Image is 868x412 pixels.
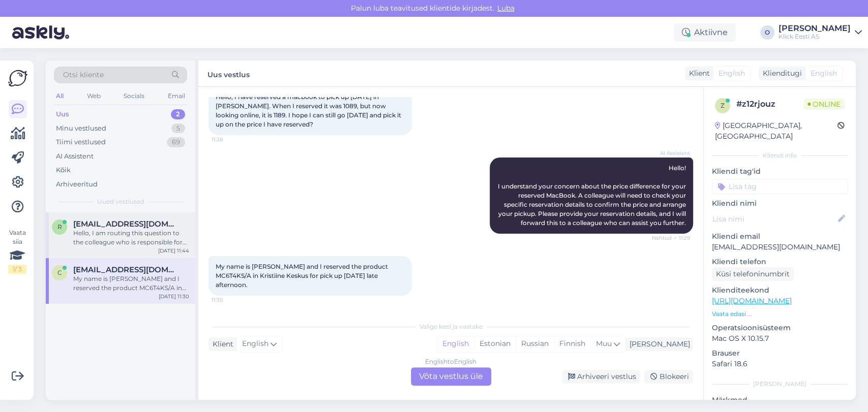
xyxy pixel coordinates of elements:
span: Hello! I understand your concern about the price difference for your reserved MacBook. A colleagu... [498,164,687,227]
div: Kõik [56,165,71,175]
p: Kliendi email [712,231,848,242]
div: English to English [425,357,476,366]
div: [PERSON_NAME] [712,379,848,389]
div: Klienditugi [759,68,802,79]
p: Brauser [712,348,848,359]
div: Minu vestlused [56,123,106,134]
p: Kliendi tag'id [712,166,848,177]
input: Lisa nimi [712,213,836,225]
span: My name is [PERSON_NAME] and I reserved the product MC6T4KS/A in Kristiine Keskus for pick up [DA... [216,263,390,289]
div: [DATE] 11:30 [159,293,189,300]
div: Estonian [474,336,516,352]
span: Muu [596,339,612,348]
a: [URL][DOMAIN_NAME] [712,296,792,305]
span: 11:28 [212,136,250,143]
div: Võta vestlus üle [411,367,491,386]
div: [GEOGRAPHIC_DATA], [GEOGRAPHIC_DATA] [715,120,837,142]
div: Tiimi vestlused [56,137,106,147]
span: Otsi kliente [63,70,104,80]
div: [PERSON_NAME] [779,24,851,33]
div: Uus [56,109,69,119]
div: Vaata siia [8,228,26,274]
div: Hello, I am routing this question to the colleague who is responsible for this topic. The reply m... [73,229,189,247]
p: Mac OS X 10.15.7 [712,333,848,344]
span: Online [803,99,845,110]
div: Kliendi info [712,151,848,160]
p: Kliendi telefon [712,257,848,267]
div: Klient [208,339,233,350]
div: Klick Eesti AS [779,33,851,41]
span: English [719,68,745,79]
div: Blokeeri [644,370,693,384]
p: Operatsioonisüsteem [712,323,848,333]
div: Arhiveeri vestlus [562,370,640,384]
div: Aktiivne [674,23,736,42]
span: z [721,102,725,109]
div: 69 [167,137,185,147]
span: cesarzeppini@gmail.com [73,265,179,274]
div: Russian [516,336,554,352]
div: Klient [685,68,710,79]
div: 5 [171,123,185,134]
p: [EMAIL_ADDRESS][DOMAIN_NAME] [712,242,848,252]
p: Vaata edasi ... [712,309,848,319]
div: Socials [122,89,146,103]
div: Arhiveeritud [56,179,98,189]
div: # z12rjouz [736,98,803,110]
div: AI Assistent [56,151,94,162]
span: railiah@hotmail.com [73,219,179,229]
div: My name is [PERSON_NAME] and I reserved the product MC6T4KS/A in Kristiine Keskus for pick up [DA... [73,274,189,293]
a: [PERSON_NAME]Klick Eesti AS [779,24,862,41]
div: 1 / 3 [8,265,26,274]
p: Safari 18.6 [712,359,848,369]
div: Küsi telefoninumbrit [712,267,794,281]
div: English [437,336,474,352]
span: English [811,68,837,79]
p: Kliendi nimi [712,198,848,209]
span: r [57,223,62,231]
span: Uued vestlused [97,197,144,206]
div: Valige keel ja vastake [208,322,693,331]
label: Uus vestlus [207,67,250,80]
span: English [242,338,268,350]
div: [PERSON_NAME] [625,339,690,350]
img: Askly Logo [8,69,27,88]
span: AI Assistent [652,149,690,157]
input: Lisa tag [712,179,848,194]
div: 2 [171,109,185,119]
div: Email [166,89,187,103]
div: [DATE] 11:44 [158,247,189,255]
span: Nähtud ✓ 11:29 [652,234,690,242]
p: Märkmed [712,395,848,405]
div: Finnish [554,336,590,352]
span: Luba [494,4,518,13]
p: Klienditeekond [712,285,848,296]
span: 11:30 [212,296,250,304]
span: c [57,269,62,276]
div: O [760,25,774,40]
div: Web [85,89,103,103]
div: All [54,89,66,103]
